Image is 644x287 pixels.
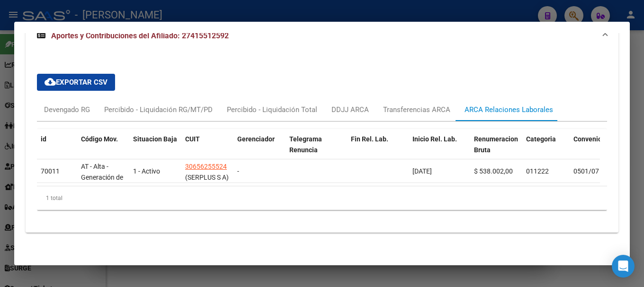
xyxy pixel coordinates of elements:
[465,104,553,115] div: ARCA Relaciones Laborales
[41,167,60,175] span: 70011
[45,78,107,87] span: Exportar CSV
[26,51,618,233] div: Aportes y Contribuciones del Afiliado: 27415512592
[81,163,123,192] span: AT - Alta - Generación de clave
[412,167,432,175] span: [DATE]
[41,135,46,143] span: id
[227,104,317,115] div: Percibido - Liquidación Total
[133,167,160,175] span: 1 - Activo
[37,74,115,91] button: Exportar CSV
[133,135,177,143] span: Situacion Baja
[612,255,635,278] div: Open Intercom Messenger
[185,163,227,170] span: 30656255524
[51,31,229,40] span: Aportes y Contribuciones del Afiliado: 27415512592
[104,104,213,115] div: Percibido - Liquidación RG/MT/PD
[44,104,90,115] div: Devengado RG
[383,104,450,115] div: Transferencias ARCA
[185,135,200,143] span: CUIT
[45,76,56,87] mat-icon: cloud_download
[522,129,570,171] datatable-header-cell: Categoria
[81,135,118,143] span: Código Mov.
[185,174,229,181] span: (SERPLUS S A)
[181,129,233,171] datatable-header-cell: CUIT
[37,129,77,171] datatable-header-cell: id
[474,135,518,154] span: Renumeracion Bruta
[573,135,602,143] span: Convenio
[233,129,286,171] datatable-header-cell: Gerenciador
[129,129,181,171] datatable-header-cell: Situacion Baja
[409,129,470,171] datatable-header-cell: Inicio Rel. Lab.
[526,135,556,143] span: Categoria
[26,21,618,51] mat-expansion-panel-header: Aportes y Contribuciones del Afiliado: 27415512592
[347,129,409,171] datatable-header-cell: Fin Rel. Lab.
[573,167,599,175] span: 0501/07
[289,135,322,154] span: Telegrama Renuncia
[570,129,617,171] datatable-header-cell: Convenio
[526,167,549,175] span: 011222
[331,104,369,115] div: DDJJ ARCA
[470,129,522,171] datatable-header-cell: Renumeracion Bruta
[237,135,275,143] span: Gerenciador
[37,186,607,210] div: 1 total
[412,135,457,143] span: Inicio Rel. Lab.
[351,135,388,143] span: Fin Rel. Lab.
[286,129,347,171] datatable-header-cell: Telegrama Renuncia
[474,167,513,175] span: $ 538.002,00
[77,129,129,171] datatable-header-cell: Código Mov.
[237,167,239,175] span: -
